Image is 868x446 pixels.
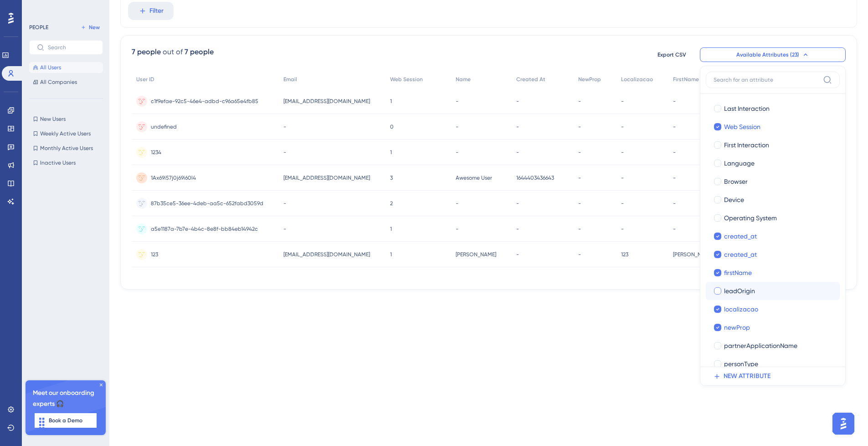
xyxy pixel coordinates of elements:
span: created_at [724,231,757,242]
span: Filter [149,5,164,16]
span: Web Session [724,121,760,132]
span: Created At [516,76,545,83]
span: personType [724,358,758,369]
span: FirstName [673,76,699,83]
span: - [516,149,519,156]
div: PEOPLE [29,24,48,31]
span: - [456,123,458,130]
button: Export CSV [649,47,694,62]
span: Email [283,76,297,83]
span: - [516,98,519,105]
input: Search for an attribute [714,76,819,83]
span: User ID [136,76,154,83]
span: First Interaction [724,140,769,150]
span: - [578,200,581,207]
button: All Companies [29,77,103,88]
span: [PERSON_NAME] [456,251,496,258]
span: - [673,123,676,130]
span: 1Ax69i57j0j69i60l4 [151,174,196,182]
span: New Users [40,115,66,123]
span: - [516,251,519,258]
span: undefined [151,123,177,130]
div: 7 people [185,47,214,57]
span: - [578,98,581,105]
span: Web Session [390,76,423,83]
span: 1234 [151,149,161,156]
button: NEW ATTRIBUTE [706,367,845,385]
span: 1644403436643 [516,174,554,182]
span: - [578,149,581,156]
span: - [621,174,624,182]
span: - [673,98,676,105]
span: - [578,251,581,258]
span: - [673,149,676,156]
span: Localizacao [621,76,653,83]
span: firstName [724,267,752,278]
span: Meet our onboarding experts 🎧 [33,388,98,410]
span: Operating System [724,213,777,223]
span: Available Attributes (23) [736,51,799,58]
span: [EMAIL_ADDRESS][DOMAIN_NAME] [283,174,370,182]
span: Device [724,194,744,205]
span: - [456,225,458,233]
span: 0 [390,123,394,130]
iframe: UserGuiding AI Assistant Launcher [830,410,857,437]
button: All Users [29,62,103,73]
span: 1 [390,98,392,105]
span: - [456,200,458,207]
span: - [516,200,519,207]
span: New [89,24,100,31]
span: [EMAIL_ADDRESS][DOMAIN_NAME] [283,251,370,258]
span: - [673,225,676,233]
div: out of [163,47,183,57]
span: - [283,149,286,156]
span: - [283,225,286,233]
span: - [621,200,624,207]
span: 1 [390,251,392,258]
span: - [456,149,458,156]
span: - [578,225,581,233]
input: Search [48,44,95,51]
div: Arrastar [35,411,49,439]
span: partnerApplicationName [724,340,797,351]
span: - [673,200,676,207]
span: - [283,123,286,130]
span: - [621,98,624,105]
button: Weekly Active Users [29,128,103,139]
span: - [621,149,624,156]
span: 2 [390,200,393,207]
span: 1 [390,225,392,233]
span: Inactive Users [40,159,76,166]
button: Available Attributes (23) [700,47,846,62]
button: Monthly Active Users [29,143,103,154]
span: - [456,98,458,105]
span: Book a Demo [49,417,82,424]
span: NEW ATTRIBUTE [724,371,770,382]
span: Language [724,158,755,169]
span: 3 [390,174,393,182]
span: - [516,225,519,233]
span: 123 [151,251,158,258]
button: Filter [128,2,174,20]
span: 123 [621,251,628,258]
span: newProp [724,322,750,333]
button: New [77,22,103,33]
span: Monthly Active Users [40,145,93,152]
span: - [621,123,624,130]
span: - [673,174,676,182]
span: Awesome User [456,174,492,182]
span: - [283,200,286,207]
button: Inactive Users [29,157,103,168]
span: - [621,225,624,233]
button: Book a Demo [35,413,97,428]
span: created_at [724,249,757,260]
span: [PERSON_NAME] [673,251,714,258]
span: NewProp [578,76,601,83]
span: - [578,174,581,182]
span: Weekly Active Users [40,130,91,137]
div: 7 people [132,47,161,57]
span: Browser [724,176,748,187]
span: [EMAIL_ADDRESS][DOMAIN_NAME] [283,98,370,105]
